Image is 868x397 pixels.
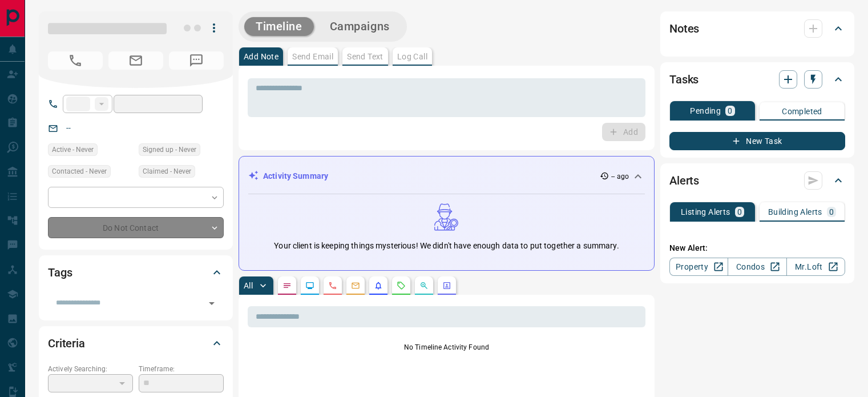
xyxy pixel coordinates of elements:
[669,258,728,276] a: Property
[419,281,429,290] svg: Opportunities
[169,51,224,70] span: No Number
[669,132,845,150] button: New Task
[374,281,383,290] svg: Listing Alerts
[48,259,224,286] div: Tags
[397,281,406,290] svg: Requests
[318,17,401,36] button: Campaigns
[786,258,845,276] a: Mr.Loft
[737,208,742,216] p: 0
[282,281,292,290] svg: Notes
[351,281,360,290] svg: Emails
[690,107,721,115] p: Pending
[48,330,224,357] div: Criteria
[66,123,71,133] a: --
[669,19,699,38] h2: Notes
[669,70,699,89] h2: Tasks
[143,166,191,177] span: Claimed - Never
[139,364,224,374] p: Timeframe:
[328,281,337,290] svg: Calls
[442,281,451,290] svg: Agent Actions
[782,107,822,115] p: Completed
[48,364,133,374] p: Actively Searching:
[48,51,103,70] span: No Number
[728,107,732,115] p: 0
[244,53,278,61] p: Add Note
[669,167,845,194] div: Alerts
[669,171,699,190] h2: Alerts
[52,144,94,155] span: Active - Never
[143,144,196,155] span: Signed up - Never
[669,66,845,93] div: Tasks
[305,281,314,290] svg: Lead Browsing Activity
[244,17,314,36] button: Timeline
[768,208,822,216] p: Building Alerts
[728,258,786,276] a: Condos
[48,217,224,238] div: Do Not Contact
[263,170,328,182] p: Activity Summary
[274,240,619,252] p: Your client is keeping things mysterious! We didn't have enough data to put together a summary.
[248,342,645,352] p: No Timeline Activity Found
[681,208,730,216] p: Listing Alerts
[204,295,220,311] button: Open
[611,171,629,182] p: -- ago
[829,208,834,216] p: 0
[48,263,72,282] h2: Tags
[52,166,107,177] span: Contacted - Never
[48,334,85,352] h2: Criteria
[669,242,845,254] p: New Alert:
[248,166,645,187] div: Activity Summary-- ago
[669,15,845,42] div: Notes
[244,282,253,290] p: All
[108,51,163,70] span: No Email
